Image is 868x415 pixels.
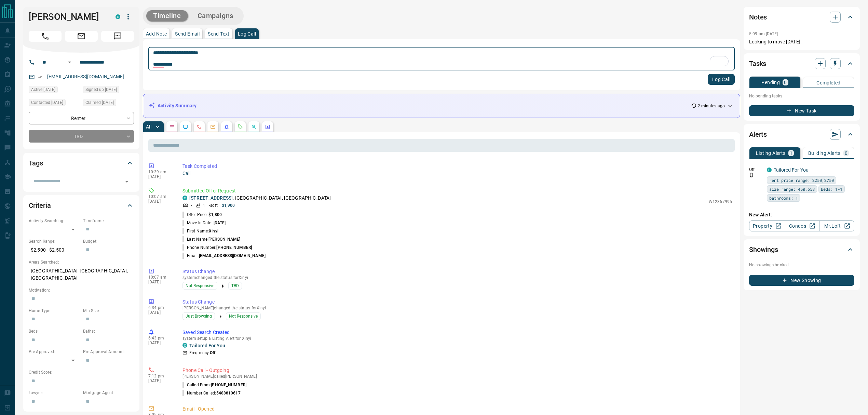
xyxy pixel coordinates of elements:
p: Activity Summary [158,102,196,109]
strong: Off [210,350,215,355]
p: Budget: [83,238,134,244]
p: [DATE] [148,340,172,345]
p: system changed the status for Xinyi [182,275,732,280]
p: Phone Call - Outgoing [182,367,732,374]
p: Timeframe: [83,218,134,224]
p: Baths: [83,328,134,334]
p: Motivation: [29,287,134,293]
span: Not Responsive [186,282,214,289]
p: Status Change [182,298,732,306]
div: Renter [29,112,134,124]
svg: Agent Actions [265,124,270,130]
button: Campaigns [191,10,240,22]
p: Pending [761,80,780,85]
h2: Criteria [29,200,51,211]
h2: Alerts [749,129,767,140]
div: Alerts [749,126,854,143]
div: Showings [749,241,854,258]
p: Offer Price: [182,212,222,218]
div: condos.ca [767,168,772,172]
p: 10:39 am [148,170,172,174]
div: condos.ca [182,196,187,200]
span: Just Browsing [186,313,212,320]
p: [GEOGRAPHIC_DATA], [GEOGRAPHIC_DATA], [GEOGRAPHIC_DATA] [29,265,134,284]
div: Mon Jan 09 2023 [83,99,134,108]
p: Listing Alerts [756,151,786,156]
p: 0 [845,151,847,156]
p: 1 [790,151,792,156]
p: $1,900 [222,202,235,209]
p: Send Email [175,31,200,36]
button: Log Call [708,74,735,85]
span: Active [DATE] [31,86,55,93]
p: Email: [182,253,266,259]
p: Completed [816,80,841,85]
p: Task Completed [182,163,732,170]
p: 6:43 pm [148,336,172,340]
p: W12367995 [709,199,732,205]
p: 10:07 am [148,275,172,280]
h1: [PERSON_NAME] [29,11,105,22]
p: No pending tasks [749,91,854,101]
p: Pre-Approval Amount: [83,349,134,355]
p: Log Call [238,31,256,36]
p: Send Text [208,31,230,36]
p: Min Size: [83,308,134,314]
svg: Emails [210,124,216,130]
a: [EMAIL_ADDRESS][DOMAIN_NAME] [47,74,124,79]
p: Add Note [146,31,167,36]
p: Credit Score: [29,369,134,375]
p: Submitted Offer Request [182,187,732,195]
p: Email - Opened [182,405,732,413]
a: [STREET_ADDRESS] [189,195,233,201]
a: Tailored For You [189,343,225,348]
p: [DATE] [148,174,172,179]
p: 2 minutes ago [698,103,725,109]
span: Claimed [DATE] [85,99,114,106]
a: Mr.Loft [819,220,854,231]
button: New Showing [749,275,854,286]
span: [DATE] [214,220,226,225]
svg: Push Notification Only [749,173,754,177]
span: Signed up [DATE] [85,86,117,93]
span: [EMAIL_ADDRESS][DOMAIN_NAME] [199,253,266,258]
p: Beds: [29,328,80,334]
svg: Calls [196,124,202,130]
p: Frequency: [189,350,215,356]
span: TBD [231,282,239,289]
h2: Tags [29,158,43,169]
p: $2,500 - $2,500 [29,244,80,256]
h2: Tasks [749,58,766,69]
p: 5:09 pm [DATE] [749,31,778,36]
p: 10:07 am [148,194,172,199]
span: 5488810617 [216,391,241,396]
p: Actively Searching: [29,218,80,224]
button: New Task [749,105,854,116]
p: Phone Number: [182,244,252,251]
span: [PHONE_NUMBER] [211,383,246,387]
p: Called From: [182,382,246,388]
p: [DATE] [148,378,172,383]
p: All [146,124,151,129]
a: Property [749,220,784,231]
p: system setup a Listing Alert for Xinyi [182,336,732,341]
svg: Opportunities [251,124,257,130]
p: 7:12 pm [148,374,172,378]
span: Message [101,31,134,42]
p: Search Range: [29,238,80,244]
svg: Listing Alerts [224,124,229,130]
svg: Requests [238,124,243,130]
div: Sun Jan 15 2023 [29,99,80,108]
span: bathrooms: 1 [769,195,798,201]
p: 6:34 pm [148,305,172,310]
p: No showings booked [749,262,854,268]
span: Contacted [DATE] [31,99,63,106]
p: Looking to move [DATE]. [749,38,854,45]
a: Tailored For You [774,167,809,173]
span: size range: 450,658 [769,186,815,192]
p: [PERSON_NAME] changed the status for Xinyi [182,306,732,310]
button: Open [122,177,132,186]
div: Sat Oct 11 2025 [29,86,80,95]
div: Tasks [749,55,854,72]
p: [PERSON_NAME] called [PERSON_NAME] [182,374,732,379]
